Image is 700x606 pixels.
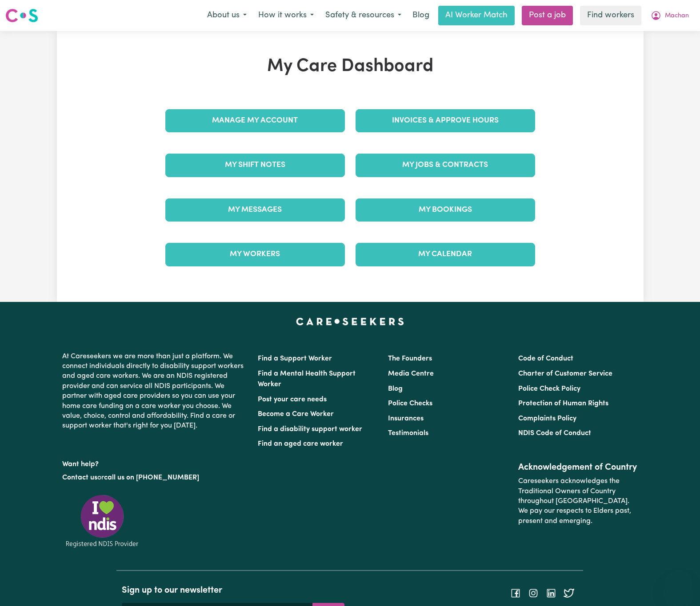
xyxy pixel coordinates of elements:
a: Invoices & Approve Hours [356,109,535,132]
a: Code of Conduct [518,355,573,362]
a: Police Check Policy [518,385,580,392]
h1: My Care Dashboard [160,56,540,77]
a: My Calendar [356,243,535,266]
a: NDIS Code of Conduct [518,430,591,437]
a: My Shift Notes [165,154,345,177]
p: At Careseekers we are more than just a platform. We connect individuals directly to disability su... [62,348,247,435]
h2: Acknowledgement of Country [518,462,638,473]
button: Safety & resources [320,6,407,25]
p: Want help? [62,456,247,469]
span: Machan [665,11,689,21]
a: Find an aged care worker [258,440,343,448]
a: My Jobs & Contracts [356,154,535,177]
a: My Workers [165,243,345,266]
a: Follow Careseekers on LinkedIn [546,589,556,596]
a: Complaints Policy [518,415,576,422]
img: Registered NDIS provider [62,493,142,549]
a: Blog [388,385,403,392]
a: Manage My Account [165,109,345,132]
a: Find a Support Worker [258,355,332,362]
a: Blog [407,6,435,25]
p: Careseekers acknowledges the Traditional Owners of Country throughout [GEOGRAPHIC_DATA]. We pay o... [518,473,638,530]
a: The Founders [388,355,432,362]
a: Follow Careseekers on Instagram [528,589,539,596]
a: call us on [PHONE_NUMBER] [104,474,199,481]
a: Media Centre [388,370,434,377]
a: Find a disability support worker [258,426,362,433]
a: Protection of Human Rights [518,400,608,407]
a: Post a job [522,6,573,25]
h2: Sign up to our newsletter [122,585,344,596]
a: Careseekers logo [5,5,38,26]
a: My Bookings [356,198,535,222]
img: Careseekers logo [5,8,38,24]
button: My Account [645,6,695,25]
a: Become a Care Worker [258,411,334,418]
a: Charter of Customer Service [518,370,612,377]
a: AI Worker Match [438,6,515,25]
a: Insurances [388,415,424,422]
button: About us [201,6,252,25]
a: Careseekers home page [296,318,404,325]
p: or [62,469,247,486]
a: Follow Careseekers on Facebook [510,589,521,596]
iframe: Button to launch messaging window [664,570,693,599]
button: How it works [252,6,320,25]
a: Find workers [580,6,641,25]
a: Post your care needs [258,396,327,403]
a: Police Checks [388,400,432,407]
a: Follow Careseekers on Twitter [564,589,574,596]
a: Contact us [62,474,97,481]
a: Testimonials [388,430,428,437]
a: Find a Mental Health Support Worker [258,370,356,388]
a: My Messages [165,198,345,222]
